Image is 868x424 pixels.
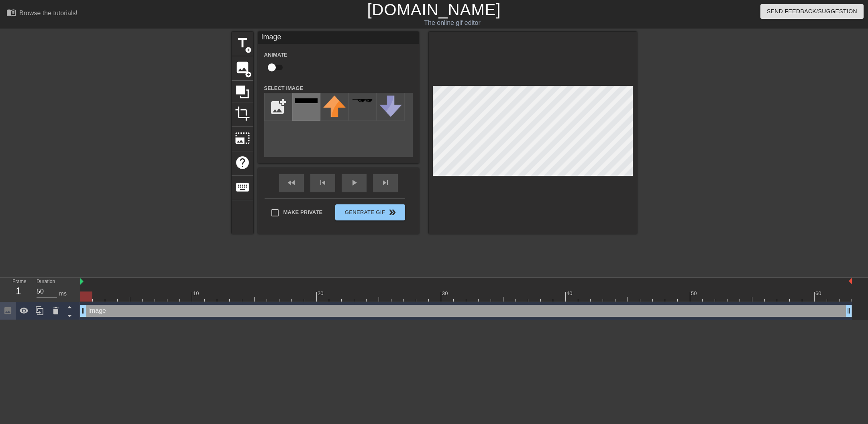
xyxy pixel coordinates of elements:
span: double_arrow [387,208,397,217]
div: 40 [566,289,574,298]
img: deal-with-it.png [351,98,374,103]
a: [DOMAIN_NAME] [367,1,501,18]
span: keyboard [235,179,250,195]
span: photo_size_select_large [235,130,250,146]
span: drag_handle [845,307,853,315]
div: The online gif editor [293,18,611,28]
label: Animate [264,51,287,59]
div: 20 [318,289,325,298]
span: play_arrow [349,178,359,188]
img: 0f67a-black.png [295,98,318,103]
div: Browse the tutorials! [19,10,77,16]
span: skip_next [381,178,390,188]
span: Send Feedback/Suggestion [767,6,857,16]
div: 60 [815,289,823,298]
span: crop [235,106,250,121]
a: Browse the tutorials! [6,8,77,20]
span: image [235,60,250,75]
span: title [235,35,250,51]
img: upvote.png [323,96,346,117]
span: Generate Gif [338,208,401,217]
div: 50 [691,289,698,298]
label: Duration [37,279,55,284]
img: downvote.png [379,96,402,117]
div: ms [59,289,67,298]
div: 1 [12,284,24,298]
div: 30 [442,289,449,298]
span: Make Private [283,208,323,216]
button: Generate Gif [335,204,405,220]
span: drag_handle [79,307,87,315]
button: Send Feedback/Suggestion [760,4,864,19]
div: Frame [6,278,31,301]
img: bound-end.png [849,278,852,284]
span: skip_previous [318,178,328,188]
span: menu_book [6,8,16,17]
span: add_circle [245,71,252,78]
span: help [235,155,250,170]
div: Image [258,32,419,44]
span: fast_rewind [287,178,296,188]
div: 10 [193,289,200,298]
span: add_circle [245,47,252,53]
label: Select Image [264,84,304,92]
